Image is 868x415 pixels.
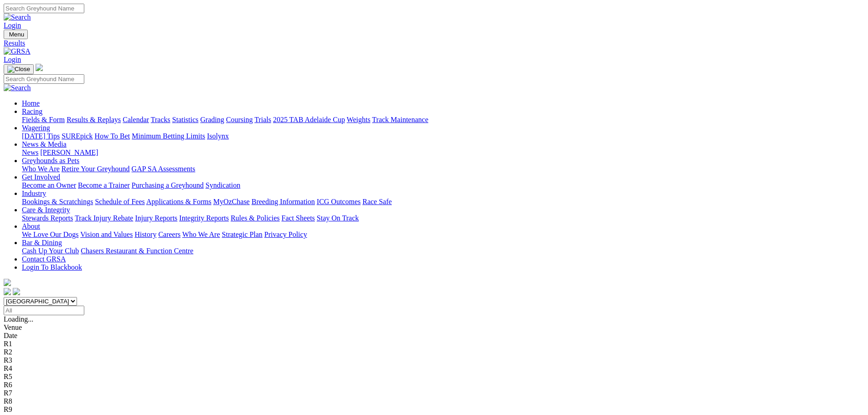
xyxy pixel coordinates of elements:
div: Venue [4,323,864,332]
a: Weights [347,116,370,123]
img: GRSA [4,47,31,56]
a: Careers [158,231,180,238]
input: Search [4,4,84,13]
a: Chasers Restaurant & Function Centre [81,247,193,255]
a: [DATE] Tips [22,132,60,140]
a: Track Injury Rebate [75,214,133,222]
a: Rules & Policies [231,214,280,222]
a: Integrity Reports [179,214,229,222]
a: News & Media [22,140,67,148]
a: Purchasing a Greyhound [132,181,204,189]
a: About [22,222,40,230]
div: R4 [4,364,864,373]
a: Calendar [123,116,149,123]
a: Stewards Reports [22,214,73,222]
a: Login [4,21,21,29]
a: Tracks [151,116,170,123]
a: History [134,231,156,238]
img: logo-grsa-white.png [36,64,43,71]
a: Schedule of Fees [95,198,144,205]
div: Racing [22,116,864,124]
a: MyOzChase [213,198,250,205]
img: Close [7,66,30,73]
div: Bar & Dining [22,247,864,255]
a: Who We Are [22,165,60,173]
input: Select date [4,306,84,315]
a: Syndication [205,181,240,189]
a: Who We Are [182,231,220,238]
a: Statistics [172,116,199,123]
a: Breeding Information [252,198,315,205]
a: Bookings & Scratchings [22,198,93,205]
div: Industry [22,198,864,206]
a: 2025 TAB Adelaide Cup [273,116,345,123]
button: Toggle navigation [4,30,28,39]
a: Minimum Betting Limits [132,132,205,140]
a: Strategic Plan [222,231,262,238]
a: Contact GRSA [22,255,66,263]
div: Get Involved [22,181,864,190]
a: Results & Replays [67,116,121,123]
div: News & Media [22,149,864,157]
a: Fields & Form [22,116,65,123]
a: Cash Up Your Club [22,247,79,255]
a: Injury Reports [135,214,177,222]
a: Track Maintenance [372,116,428,123]
span: Loading... [4,315,33,323]
a: Fact Sheets [282,214,315,222]
a: Results [4,39,864,47]
span: Menu [9,31,24,38]
img: logo-grsa-white.png [4,279,11,286]
div: R1 [4,340,864,348]
a: Bar & Dining [22,239,62,246]
a: Get Involved [22,173,60,181]
div: R5 [4,373,864,381]
a: News [22,149,38,156]
img: twitter.svg [13,288,20,295]
a: [PERSON_NAME] [40,149,98,156]
a: Trials [254,116,271,123]
a: How To Bet [95,132,130,140]
a: Retire Your Greyhound [62,165,130,173]
div: R6 [4,381,864,389]
div: Date [4,332,864,340]
a: Privacy Policy [264,231,307,238]
img: Search [4,84,31,92]
a: Race Safe [362,198,391,205]
div: R2 [4,348,864,356]
img: facebook.svg [4,288,11,295]
a: Applications & Forms [146,198,211,205]
a: Wagering [22,124,50,132]
a: Greyhounds as Pets [22,157,79,164]
div: R8 [4,397,864,405]
a: Vision and Values [80,231,133,238]
div: About [22,231,864,239]
div: R9 [4,405,864,414]
a: Isolynx [207,132,229,140]
a: We Love Our Dogs [22,231,78,238]
div: R3 [4,356,864,364]
a: Grading [200,116,224,123]
div: R7 [4,389,864,397]
button: Toggle navigation [4,64,34,74]
a: Become a Trainer [78,181,130,189]
a: Industry [22,190,46,197]
img: Search [4,13,31,21]
a: Login To Blackbook [22,263,82,271]
a: Home [22,99,40,107]
a: Racing [22,108,42,115]
a: GAP SA Assessments [132,165,195,173]
a: Become an Owner [22,181,76,189]
a: ICG Outcomes [317,198,360,205]
a: Care & Integrity [22,206,70,214]
a: Stay On Track [317,214,359,222]
div: Wagering [22,132,864,140]
input: Search [4,74,84,84]
a: Coursing [226,116,253,123]
a: Login [4,56,21,63]
div: Care & Integrity [22,214,864,222]
div: Greyhounds as Pets [22,165,864,173]
a: SUREpick [62,132,92,140]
